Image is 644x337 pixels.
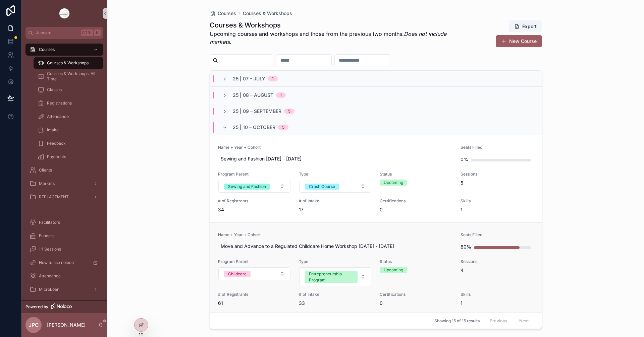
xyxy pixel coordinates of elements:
[39,47,55,52] span: Courses
[282,125,284,130] div: 5
[218,292,291,297] span: # of Registrants
[380,198,452,204] span: Certifications
[39,181,55,186] span: Markets
[47,100,72,106] span: Registrations
[221,155,450,162] span: Sewing and Fashion [DATE] - [DATE]
[461,292,533,297] span: Skills
[228,271,247,277] div: Childcare
[39,167,52,173] span: Clients
[210,222,542,316] a: Name + Year + CohortMove and Advance to a Regulated Childcare Home Workshop [DATE] - [DATE]Seats ...
[47,322,86,328] p: [PERSON_NAME]
[39,233,54,239] span: Funders
[47,154,66,159] span: Payments
[218,145,453,150] span: Name + Year + Cohort
[21,300,107,313] a: Powered by
[461,172,533,177] span: Sessions
[34,97,103,109] a: Registrations
[25,164,103,176] a: Clients
[218,206,291,213] span: 34
[299,198,372,204] span: # of Intake
[461,300,533,307] span: 1
[25,216,103,228] a: Facilitators
[233,75,265,82] span: 25 | 07 – July
[39,194,69,200] span: REPLACEMENT
[39,260,74,265] span: How to use noloco
[309,271,354,283] div: Entrepreneurship Program
[233,92,273,98] span: 25 | 08 – August
[243,10,292,17] a: Courses & Workshops
[380,292,452,297] span: Certifications
[461,206,533,213] span: 1
[384,267,403,273] div: Upcoming
[233,124,275,131] span: 25 | 10 – October
[95,30,100,36] span: K
[272,76,274,81] div: 1
[34,57,103,69] a: Courses & Workshops
[434,318,480,324] span: Showing 15 of 15 results
[461,145,533,150] span: Seats Filled
[233,108,281,115] span: 25 | 09 – September
[39,273,61,279] span: Attendance
[218,267,290,280] button: Select Button
[34,70,103,82] a: Courses & Workshops: All Time
[47,71,97,82] span: Courses & Workshops: All Time
[25,44,103,56] a: Courses
[34,84,103,96] a: Classes
[228,184,266,190] div: Sewing and Fashion
[29,321,39,329] span: JPC
[39,287,59,292] span: MicroLoan
[34,124,103,136] a: Intake
[496,35,542,47] button: New Course
[210,20,458,30] h1: Courses & Workshops
[218,300,291,307] span: 61
[380,206,452,213] span: 0
[25,283,103,295] a: MicroLoan
[299,267,371,286] button: Select Button
[25,191,103,203] a: REPLACEMENT
[461,180,533,186] span: 5
[380,259,452,264] span: Status
[461,232,533,238] span: Seats Filled
[299,300,372,307] span: 33
[461,267,533,274] span: 4
[39,247,61,252] span: 1:1 Sessions
[81,29,93,36] span: Ctrl
[221,243,450,250] span: Move and Advance to a Regulated Childcare Home Workshop [DATE] - [DATE]
[34,111,103,123] a: Attendance
[218,10,236,17] span: Courses
[380,300,452,307] span: 0
[47,127,59,133] span: Intake
[218,259,291,264] span: Program Parent
[218,198,291,204] span: # of Registrants
[36,30,78,36] span: Jump to...
[509,20,542,32] button: Export
[299,180,371,193] button: Select Button
[461,198,533,204] span: Skills
[280,92,282,98] div: 1
[39,220,60,225] span: Facilitators
[461,240,471,254] div: 80%
[25,178,103,190] a: Markets
[25,230,103,242] a: Funders
[25,257,103,269] a: How to use noloco
[299,206,372,213] span: 17
[218,172,291,177] span: Program Parent
[461,153,468,166] div: 0%
[34,137,103,149] a: Feedback
[59,8,70,19] img: App logo
[25,270,103,282] a: Attendance
[210,10,236,17] a: Courses
[21,39,107,300] div: scrollable content
[299,172,372,177] span: Type
[47,60,89,66] span: Courses & Workshops
[299,292,372,297] span: # of Intake
[47,87,62,92] span: Classes
[380,172,452,177] span: Status
[218,232,453,238] span: Name + Year + Cohort
[384,180,403,186] div: Upcoming
[288,109,290,114] div: 5
[25,27,103,39] button: Jump to...CtrlK
[25,243,103,255] a: 1:1 Sessions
